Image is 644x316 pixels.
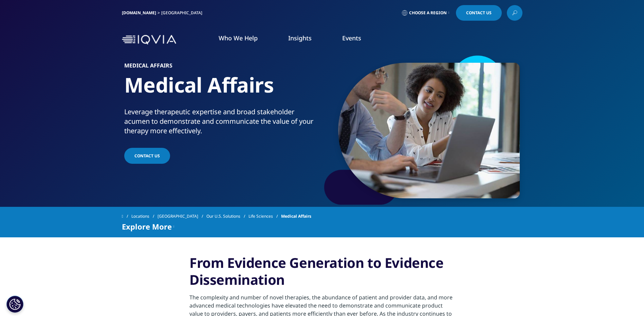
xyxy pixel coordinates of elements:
a: Events [342,34,361,42]
img: 239_colleagues-collaborating-together.jpg [338,63,520,198]
img: IQVIA Healthcare Information Technology and Pharma Clinical Research Company [122,35,176,45]
div: [GEOGRAPHIC_DATA] [161,10,205,16]
span: Explore More [122,222,172,231]
nav: Primary [179,24,522,56]
button: Cookies Settings [6,296,23,313]
a: Contact Us [124,148,170,164]
div: Leverage therapeutic expertise and broad stakeholder acumen to demonstrate and communicate the va... [124,107,319,136]
a: Contact Us [456,5,502,21]
span: Contact Us [134,153,160,159]
a: Locations [131,210,158,222]
a: Life Sciences [249,210,281,222]
span: Medical Affairs [281,210,311,222]
a: [DOMAIN_NAME] [122,10,156,16]
a: [GEOGRAPHIC_DATA] [158,210,206,222]
h6: Medical Affairs [124,63,319,72]
h1: Medical Affairs [124,72,319,107]
span: Choose a Region [409,10,447,16]
h3: From Evidence Generation to Evidence Dissemination [189,254,455,293]
span: Contact Us [466,11,492,15]
a: Our U.S. Solutions [206,210,249,222]
a: Who We Help [219,34,258,42]
a: Insights [288,34,312,42]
